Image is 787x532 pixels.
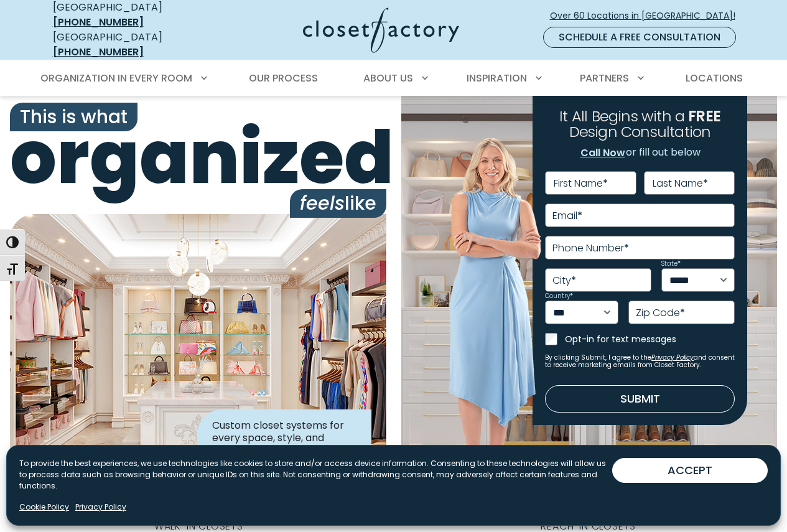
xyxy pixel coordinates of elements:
[580,71,629,85] span: Partners
[32,61,756,96] nav: Primary Menu
[10,121,386,194] span: organized
[545,354,735,369] small: By clicking Submit, I agree to the and consent to receive marketing emails from Closet Factory.
[290,189,386,218] span: like
[559,106,684,126] span: It All Begins with a
[545,385,735,413] button: Submit
[303,7,459,53] img: Closet Factory Logo
[300,190,345,217] i: feels
[249,71,318,85] span: Our Process
[612,458,768,483] button: ACCEPT
[569,122,711,142] span: Design Consultation
[552,243,629,253] label: Phone Number
[552,276,576,286] label: City
[580,145,626,161] a: Call Now
[53,15,144,29] a: [PHONE_NUMBER]
[75,502,126,513] a: Privacy Policy
[636,308,685,318] label: Zip Code
[651,353,694,362] a: Privacy Policy
[53,45,144,59] a: [PHONE_NUMBER]
[565,333,735,345] label: Opt-in for text messages
[19,502,69,513] a: Cookie Policy
[10,103,137,131] span: This is what
[554,179,608,189] label: First Name
[197,409,371,467] div: Custom closet systems for every space, style, and budget
[549,5,746,27] a: Over 60 Locations in [GEOGRAPHIC_DATA]!
[545,293,573,299] label: Country
[552,211,582,221] label: Email
[550,9,745,22] span: Over 60 Locations in [GEOGRAPHIC_DATA]!
[543,27,736,48] a: Schedule a Free Consultation
[580,145,701,161] p: or fill out below
[19,458,612,492] p: To provide the best experiences, we use technologies like cookies to store and/or access device i...
[467,71,527,85] span: Inspiration
[40,71,192,85] span: Organization in Every Room
[653,179,708,189] label: Last Name
[10,214,386,482] img: Closet Factory designed closet
[686,71,743,85] span: Locations
[688,106,720,126] span: FREE
[53,30,205,60] div: [GEOGRAPHIC_DATA]
[661,261,681,267] label: State
[363,71,413,85] span: About Us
